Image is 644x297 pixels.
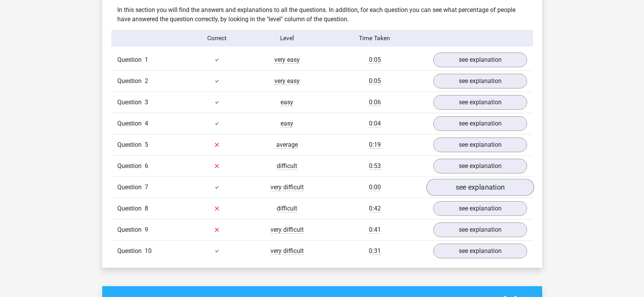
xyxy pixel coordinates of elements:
[369,141,381,149] span: 0:19
[277,162,297,170] span: difficult
[117,98,145,107] span: Question
[274,56,300,64] span: very easy
[182,34,252,43] div: Correct
[433,137,527,152] a: see explanation
[433,201,527,216] a: see explanation
[369,77,381,85] span: 0:05
[270,247,304,255] span: very difficult
[270,226,304,234] span: very difficult
[145,56,148,63] span: 1
[433,74,527,88] a: see explanation
[117,76,145,86] span: Question
[276,141,298,149] span: average
[117,140,145,149] span: Question
[433,159,527,173] a: see explanation
[369,247,381,255] span: 0:31
[277,205,297,212] span: difficult
[117,246,145,256] span: Question
[433,222,527,237] a: see explanation
[117,55,145,64] span: Question
[274,77,300,85] span: very easy
[145,247,152,255] span: 10
[117,119,145,128] span: Question
[145,162,148,170] span: 6
[322,34,427,43] div: Time Taken
[281,98,293,106] span: easy
[145,120,148,127] span: 4
[117,225,145,234] span: Question
[252,34,322,43] div: Level
[270,183,304,191] span: very difficult
[281,120,293,127] span: easy
[369,183,381,191] span: 0:00
[433,244,527,258] a: see explanation
[145,141,148,148] span: 5
[117,204,145,213] span: Question
[117,161,145,171] span: Question
[145,98,148,106] span: 3
[369,226,381,234] span: 0:41
[369,205,381,212] span: 0:42
[433,53,527,67] a: see explanation
[369,120,381,127] span: 0:04
[117,183,145,192] span: Question
[145,226,148,233] span: 9
[145,205,148,212] span: 8
[145,183,148,191] span: 7
[369,56,381,64] span: 0:05
[369,98,381,106] span: 0:06
[112,5,533,24] div: In this section you will find the answers and explanations to all the questions. In addition, for...
[433,116,527,131] a: see explanation
[369,162,381,170] span: 0:53
[433,95,527,110] a: see explanation
[426,179,534,196] a: see explanation
[145,77,148,85] span: 2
